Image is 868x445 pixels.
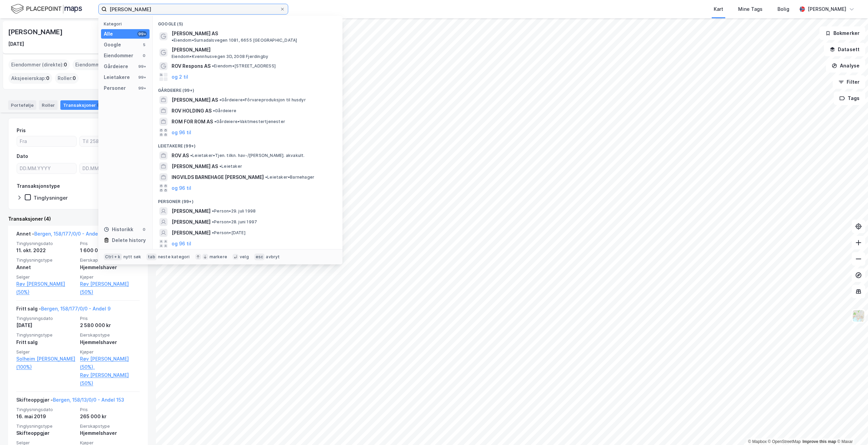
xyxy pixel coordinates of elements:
[212,208,214,214] span: •
[212,63,214,68] span: •
[153,16,342,28] div: Google (5)
[80,257,140,263] span: Eierskapstype
[112,236,146,244] div: Delete history
[16,423,76,429] span: Tinglysningstype
[265,175,267,180] span: •
[808,5,846,13] div: [PERSON_NAME]
[60,100,107,110] div: Transaksjoner
[210,254,227,260] div: markere
[16,407,76,412] span: Tinglysningsdato
[212,208,256,214] span: Person • 29. juli 1998
[64,61,67,69] span: 0
[8,215,148,223] div: Transaksjoner (4)
[172,73,188,81] button: og 2 til
[104,225,133,234] div: Historikk
[41,306,111,311] a: Bergen, 158/177/0/0 - Andel 9
[714,5,723,13] div: Kart
[212,230,214,235] span: •
[80,338,140,346] div: Hjemmelshaver
[80,371,140,387] a: Røv [PERSON_NAME] (50%)
[172,162,218,170] span: [PERSON_NAME] AS
[748,439,767,444] a: Mapbox
[172,229,211,237] span: [PERSON_NAME]
[16,349,76,355] span: Selger
[141,227,147,232] div: 0
[17,163,76,174] input: DD.MM.YYYY
[46,74,50,82] span: 0
[34,195,68,201] div: Tinglysninger
[137,85,147,91] div: 99+
[212,63,276,69] span: Eiendom • [STREET_ADDRESS]
[265,175,314,180] span: Leietaker • Barnehager
[80,412,140,421] div: 265 000 kr
[213,108,236,114] span: Gårdeiere
[104,254,122,260] div: Ctrl + k
[833,75,865,89] button: Filter
[11,3,82,15] img: logo.f888ab2527a4732fd821a326f86c7f29.svg
[104,73,130,81] div: Leietakere
[852,309,865,322] img: Z
[820,26,865,40] button: Bokmerker
[834,412,868,445] div: Kontrollprogram for chat
[80,332,140,338] span: Eierskapstype
[80,349,140,355] span: Kjøper
[16,241,76,246] span: Tinglysningsdato
[80,316,140,321] span: Pris
[104,84,126,92] div: Personer
[8,40,24,48] div: [DATE]
[16,316,76,321] span: Tinglysningsdato
[834,412,868,445] iframe: Chat Widget
[80,136,139,146] input: Til 2580000
[80,274,140,280] span: Kjøper
[219,97,221,102] span: •
[17,182,60,190] div: Transaksjonstype
[16,338,76,346] div: Fritt salg
[16,305,111,316] div: Fritt salg -
[17,152,28,160] div: Dato
[104,30,113,38] div: Alle
[153,82,342,95] div: Gårdeiere (99+)
[212,219,214,224] span: •
[16,396,124,407] div: Skifteoppgjør -
[8,59,70,70] div: Eiendommer (direkte) :
[172,218,211,226] span: [PERSON_NAME]
[17,126,26,135] div: Pris
[212,219,257,225] span: Person • 28. juni 1997
[141,42,147,47] div: 5
[212,230,245,236] span: Person • [DATE]
[153,138,342,150] div: Leietakere (99+)
[803,439,836,444] a: Improve this map
[172,173,264,181] span: INGVILDS BARNEHAGE [PERSON_NAME]
[219,164,221,169] span: •
[146,254,157,260] div: tab
[73,74,76,82] span: 0
[16,355,76,371] a: Solheim [PERSON_NAME] (100%)
[34,231,104,237] a: Bergen, 158/177/0/0 - Andel 9
[123,254,141,260] div: nytt søk
[172,184,191,192] button: og 96 til
[172,46,334,54] span: [PERSON_NAME]
[738,5,763,13] div: Mine Tags
[172,128,191,137] button: og 96 til
[16,257,76,263] span: Tinglysningstype
[141,53,147,58] div: 0
[80,423,140,429] span: Eierskapstype
[172,151,189,160] span: ROV AS
[16,429,76,437] div: Skifteoppgjør
[158,254,190,260] div: neste kategori
[53,397,124,403] a: Bergen, 158/13/0/0 - Andel 153
[80,355,140,371] a: Røv [PERSON_NAME] (50%),
[137,64,147,69] div: 99+
[190,153,305,158] span: Leietaker • Tjen. tilkn. hav-/[PERSON_NAME]. akvakult.
[826,59,865,73] button: Analyse
[16,230,104,241] div: Annet -
[172,38,297,43] span: Eiendom • Surnadalsvegen 1081, 6655 [GEOGRAPHIC_DATA]
[80,429,140,437] div: Hjemmelshaver
[104,62,128,70] div: Gårdeiere
[16,246,76,255] div: 11. okt. 2022
[80,280,140,296] a: Røv [PERSON_NAME] (50%)
[172,96,218,104] span: [PERSON_NAME] AS
[214,119,285,124] span: Gårdeiere • Vaktmestertjenester
[172,118,213,126] span: ROM FOR ROM AS
[219,97,306,103] span: Gårdeiere • Fôrvareproduksjon til husdyr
